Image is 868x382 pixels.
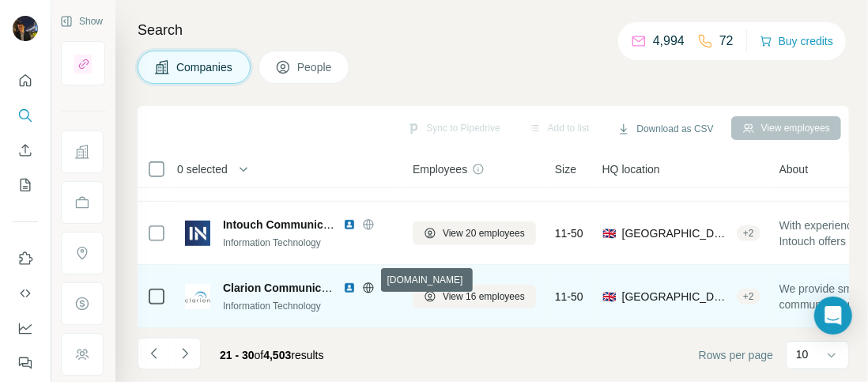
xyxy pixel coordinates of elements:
span: Size [555,161,576,177]
span: Clarion Communication Management [223,282,418,294]
span: 11-50 [555,289,583,304]
div: + 2 [737,226,760,240]
button: View 16 employees [413,285,536,308]
img: Avatar [13,16,38,41]
span: 0 selected [177,161,228,177]
span: Companies [176,59,234,75]
p: 10 [796,346,809,362]
span: Rows per page [699,347,773,363]
button: Quick start [13,66,38,95]
span: People [297,59,334,75]
p: 4,994 [653,32,685,51]
span: Employees [413,161,467,177]
span: [GEOGRAPHIC_DATA], [GEOGRAPHIC_DATA], [GEOGRAPHIC_DATA] [622,225,730,241]
span: 4,503 [263,349,291,361]
span: of [255,349,264,361]
span: View 16 employees [443,289,525,304]
div: + 2 [737,289,760,304]
span: View 20 employees [443,226,525,240]
button: Navigate to previous page [138,338,169,369]
p: 72 [719,32,734,51]
img: LinkedIn logo [343,218,356,231]
button: Show [49,9,114,33]
button: Navigate to next page [169,338,201,369]
button: View 20 employees [413,221,536,245]
button: Download as CSV [606,117,724,141]
span: results [220,349,324,361]
span: About [779,161,809,177]
h4: Search [138,19,849,41]
button: Use Surfe API [13,279,38,308]
img: Logo of Clarion Communication Management [185,284,210,309]
div: Information Technology [223,236,394,250]
span: 🇬🇧 [602,289,616,304]
span: Intouch Communications [223,218,356,231]
button: Search [13,101,38,130]
button: Feedback [13,349,38,377]
span: HQ location [602,161,660,177]
button: Use Surfe on LinkedIn [13,244,38,273]
div: Information Technology [223,299,394,313]
button: Enrich CSV [13,136,38,165]
img: LinkedIn logo [343,282,356,294]
span: [GEOGRAPHIC_DATA], [GEOGRAPHIC_DATA] [622,289,730,304]
span: 11-50 [555,225,583,241]
img: Logo of Intouch Communications [185,221,210,246]
span: 🇬🇧 [602,225,616,241]
div: Open Intercom Messenger [814,297,852,335]
span: 21 - 30 [220,349,255,361]
button: Dashboard [13,314,38,342]
button: Buy credits [760,30,833,52]
button: My lists [13,171,38,199]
